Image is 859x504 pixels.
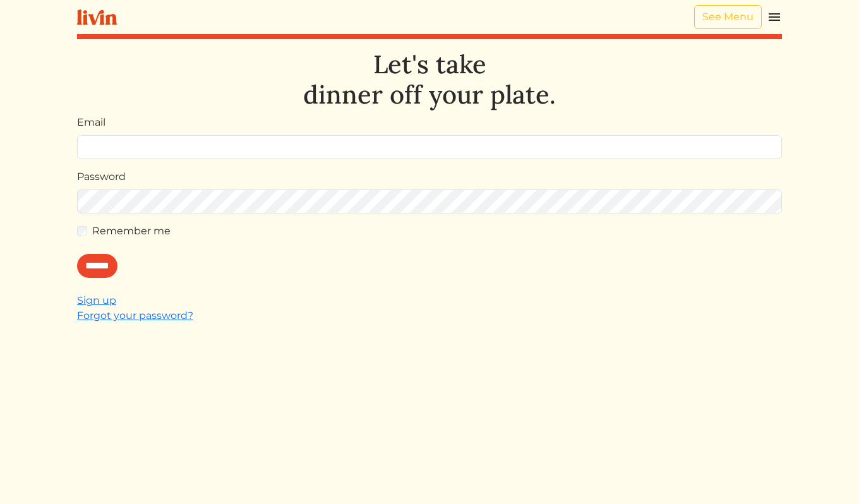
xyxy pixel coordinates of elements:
img: livin-logo-a0d97d1a881af30f6274990eb6222085a2533c92bbd1e4f22c21b4f0d0e3210c.svg [77,9,117,25]
a: Forgot your password? [77,309,193,321]
label: Email [77,115,105,130]
label: Password [77,169,126,184]
a: See Menu [694,5,762,29]
label: Remember me [92,224,171,239]
img: menu_hamburger-cb6d353cf0ecd9f46ceae1c99ecbeb4a00e71ca567a856bd81f57e9d8c17bb26.svg [767,9,782,25]
a: Sign up [77,294,116,306]
h1: Let's take dinner off your plate. [77,49,782,110]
